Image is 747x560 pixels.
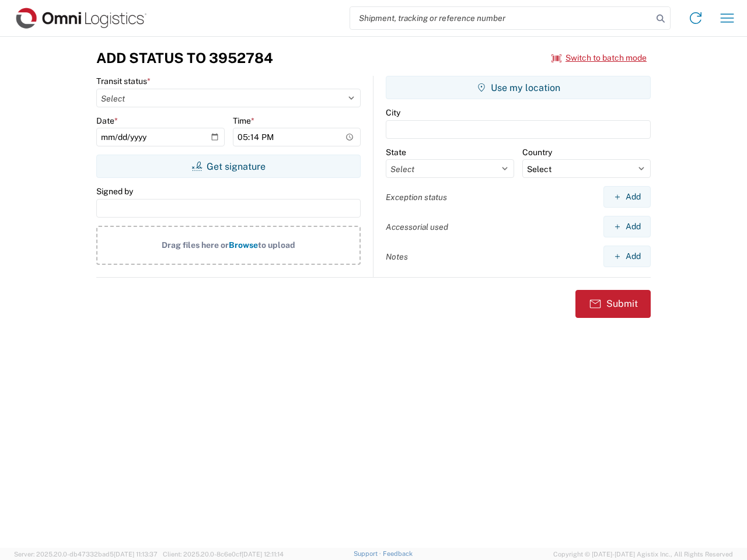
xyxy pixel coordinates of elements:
[114,551,158,558] span: [DATE] 11:13:37
[96,186,133,197] label: Signed by
[350,7,652,29] input: Shipment, tracking or reference number
[229,240,258,250] span: Browse
[386,192,447,202] label: Exception status
[162,240,229,250] span: Drag files here or
[603,216,651,237] button: Add
[551,48,647,68] button: Switch to batch mode
[233,116,254,126] label: Time
[354,550,383,557] a: Support
[96,50,273,66] h3: Add Status to 3952784
[386,251,408,262] label: Notes
[603,246,651,267] button: Add
[386,147,406,157] label: State
[242,551,284,558] span: [DATE] 12:11:14
[386,107,400,118] label: City
[96,116,118,126] label: Date
[553,549,733,559] span: Copyright © [DATE]-[DATE] Agistix Inc., All Rights Reserved
[522,147,552,157] label: Country
[603,186,651,208] button: Add
[14,551,158,558] span: Server: 2025.20.0-db47332bad5
[383,550,413,557] a: Feedback
[96,76,151,86] label: Transit status
[163,551,284,558] span: Client: 2025.20.0-8c6e0cf
[258,240,295,250] span: to upload
[386,76,651,99] button: Use my location
[96,155,361,178] button: Get signature
[575,290,651,318] button: Submit
[386,222,448,232] label: Accessorial used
